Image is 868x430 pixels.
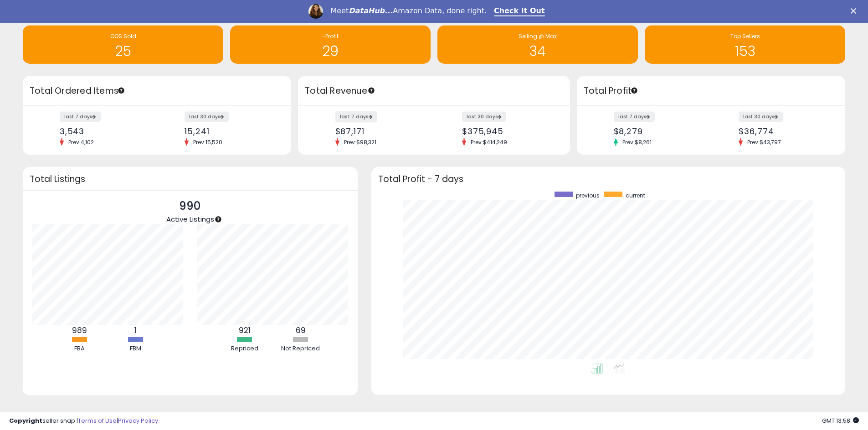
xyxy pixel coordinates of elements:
i: DataHub... [349,6,393,15]
a: Selling @ Max 34 [437,25,638,64]
label: last 30 days [462,111,506,122]
h3: Total Revenue [305,85,563,97]
strong: Copyright [9,416,42,425]
span: 2025-08-18 13:58 GMT [822,416,859,425]
span: Prev: $8,261 [618,138,656,146]
h1: 29 [235,44,426,59]
span: Prev: $414,249 [466,138,512,146]
div: 15,241 [185,126,275,136]
div: Close [851,8,860,14]
div: $36,774 [739,126,829,136]
label: last 7 days [614,111,655,122]
span: Prev: 15,520 [189,138,227,146]
span: Prev: $98,321 [339,138,381,146]
div: 3,543 [60,126,150,136]
img: Profile image for Georgie [308,4,323,19]
span: Selling @ Max [519,32,557,40]
b: 921 [239,325,251,336]
h3: Total Profit [584,85,838,97]
a: Privacy Policy [118,416,158,425]
div: $87,171 [335,126,427,136]
div: FBM [108,344,163,353]
div: Tooltip anchor [367,86,375,95]
h1: 25 [27,44,219,59]
label: last 7 days [335,111,377,122]
div: $8,279 [614,126,704,136]
div: Meet Amazon Data, done right. [330,6,487,15]
div: seller snap | | [9,417,158,425]
div: $375,945 [462,126,554,136]
a: Check It Out [494,6,545,16]
p: 990 [166,197,214,215]
span: Top Sellers [730,32,760,40]
a: Top Sellers 153 [645,25,845,64]
div: Tooltip anchor [117,86,125,95]
span: OOS Sold [110,32,136,40]
label: last 30 days [739,111,783,122]
span: Prev: $43,797 [743,138,786,146]
b: 989 [72,325,87,336]
h3: Total Ordered Items [30,85,284,97]
a: OOS Sold 25 [23,25,223,64]
div: Tooltip anchor [630,86,638,95]
span: previous [576,192,600,199]
div: Not Repriced [273,344,328,353]
h3: Total Profit - 7 days [378,176,838,182]
label: last 7 days [60,111,101,122]
a: -Profit 29 [230,25,431,64]
a: Terms of Use [78,416,117,425]
b: 69 [296,325,306,336]
div: Repriced [217,344,272,353]
span: -Profit [322,32,339,40]
h1: 153 [649,44,841,59]
h1: 34 [442,44,633,59]
span: current [626,192,645,199]
div: FBA [52,344,107,353]
b: 1 [134,325,137,336]
h3: Total Listings [30,176,351,182]
span: Prev: 4,102 [64,138,98,146]
span: Active Listings [166,214,214,224]
label: last 30 days [185,111,229,122]
div: Tooltip anchor [214,215,222,223]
